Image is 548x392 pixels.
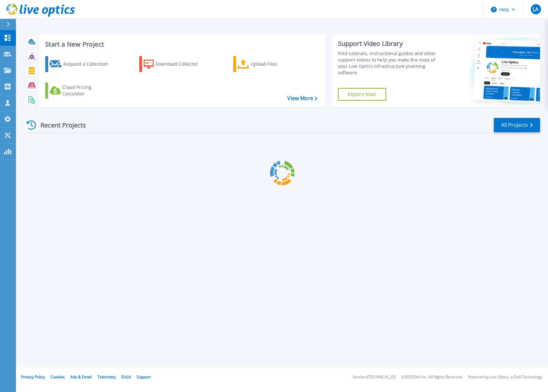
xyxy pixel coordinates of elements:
li: Version: [TECHNICAL_ID] [353,375,396,379]
a: Telemetry [97,374,116,380]
a: Request a Collection [45,56,116,72]
li: Powered by Live Optics, a Dell Technology [468,375,542,379]
a: Cloud Pricing Calculator [45,83,116,98]
div: Request a Collection [63,58,114,70]
a: Ads & Email [70,374,92,380]
div: Find tutorials, instructional guides and other support videos to help you make the most of your L... [338,50,443,76]
a: View More [287,95,317,101]
a: Cookies [51,374,65,380]
a: EULA [121,374,131,380]
a: Upload Files [233,56,304,72]
a: All Projects [494,118,540,132]
div: Download Collector [155,58,206,70]
a: Download Collector [139,56,210,72]
div: Upload Files [251,58,302,70]
span: LA [533,7,538,12]
a: Support [137,374,151,380]
li: © 2025 Dell Inc. All Rights Reserved [401,375,462,379]
div: Support Video Library [338,40,443,48]
div: Recent Projects [25,117,95,133]
a: Explore Now! [338,88,386,101]
h3: Start a New Project [45,41,317,48]
a: Privacy Policy [21,374,45,380]
div: Cloud Pricing Calculator [62,84,113,97]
